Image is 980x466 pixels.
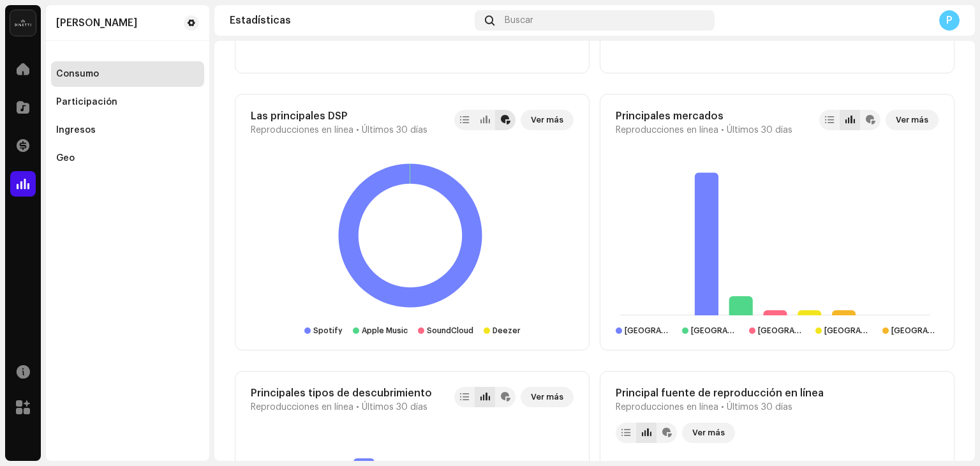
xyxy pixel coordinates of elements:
[727,125,792,135] span: Últimos 30 días
[758,326,805,336] div: Spain
[531,107,563,133] span: Ver más
[56,153,75,163] div: Geo
[824,326,872,336] div: Colombia
[51,61,204,87] re-m-nav-item: Consumo
[682,423,735,443] button: Ver más
[727,402,792,412] span: Últimos 30 días
[356,125,359,135] span: •
[691,326,738,336] div: United States of America
[521,387,574,407] button: Ver más
[251,125,353,135] span: Reproducciones en línea
[616,387,824,400] div: Principal fuente de reproducción en línea
[10,10,36,36] img: 02a7c2d3-3c89-4098-b12f-2ff2945c95ee
[721,402,724,412] span: •
[313,326,343,336] div: Spotify
[56,18,137,28] div: Pablo Piddy
[625,326,672,336] div: Dominican Republic
[51,89,204,115] re-m-nav-item: Participación
[521,110,574,130] button: Ver más
[51,117,204,143] re-m-nav-item: Ingresos
[896,107,928,133] span: Ver más
[362,402,427,412] span: Últimos 30 días
[939,10,960,31] div: P
[721,125,724,135] span: •
[356,402,359,412] span: •
[56,97,117,107] div: Participación
[230,15,470,26] div: Estadísticas
[616,125,718,135] span: Reproducciones en línea
[616,110,792,123] div: Principales mercados
[251,110,427,123] div: Las principales DSP
[886,110,939,130] button: Ver más
[493,326,521,336] div: Deezer
[56,69,99,79] div: Consumo
[505,15,533,26] span: Buscar
[251,387,432,400] div: Principales tipos de descubrimiento
[531,384,563,410] span: Ver más
[616,402,718,412] span: Reproducciones en línea
[362,326,408,336] div: Apple Music
[427,326,473,336] div: SoundCloud
[362,125,427,135] span: Últimos 30 días
[692,420,725,446] span: Ver más
[56,125,96,135] div: Ingresos
[51,146,204,171] re-m-nav-item: Geo
[251,402,353,412] span: Reproducciones en línea
[891,326,939,336] div: Italy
